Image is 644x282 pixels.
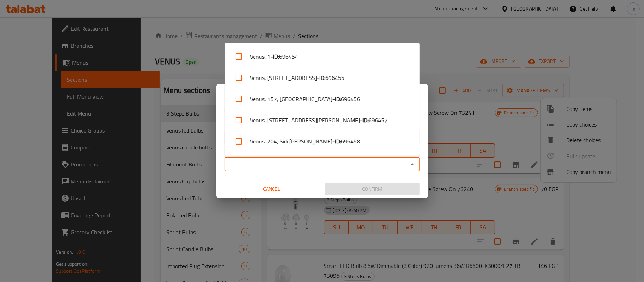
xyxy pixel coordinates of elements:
[279,52,298,61] span: 696454
[341,137,360,146] span: 696458
[332,95,341,103] b: - ID:
[341,95,360,103] span: 696456
[225,131,420,152] li: Venus, 204, Sidi [PERSON_NAME]
[332,137,341,146] b: - ID:
[325,74,344,82] span: 696455
[225,67,420,88] li: Venus, [STREET_ADDRESS]
[225,152,420,173] li: Venus, 270, Ibrahimia
[225,183,319,196] button: Cancel
[317,74,325,82] b: - ID:
[271,52,279,61] b: - ID:
[227,185,317,194] span: Cancel
[225,46,420,67] li: Venus, 1
[360,116,369,124] b: - ID:
[225,88,420,110] li: Venus, 157, [GEOGRAPHIC_DATA]
[225,110,420,131] li: Venus, [STREET_ADDRESS][PERSON_NAME]
[369,116,388,124] span: 696457
[407,159,417,169] button: Close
